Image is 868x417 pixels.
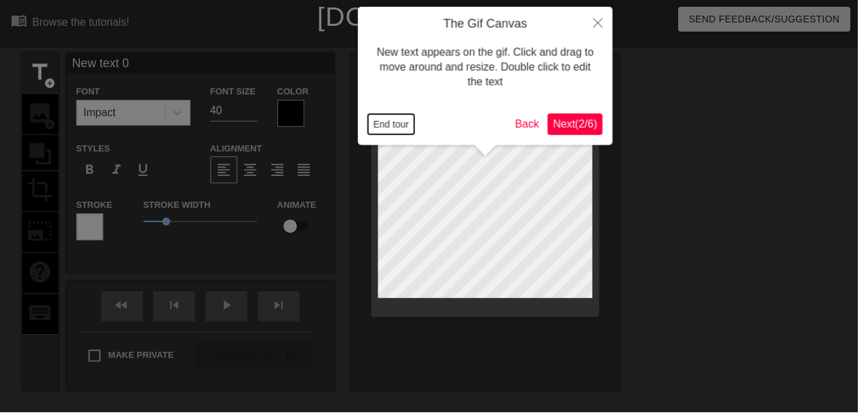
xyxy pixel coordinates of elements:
a: [DOMAIN_NAME] [321,1,547,31]
span: Send Feedback/Suggestion [697,11,850,28]
span: format_align_center [245,164,262,180]
div: The online gif editor [296,31,634,47]
span: skip_previous [168,301,184,317]
span: Next ( 2 / 6 ) [559,120,604,131]
span: fast_rewind [115,301,132,317]
button: Send Feedback/Suggestion [686,7,861,32]
div: New text appears on the gif. Click and drag to move around and resize. Double click to edit the text [372,32,610,105]
label: Stroke Width [145,201,213,215]
span: format_bold [83,164,99,180]
div: Browse the tutorials! [33,16,131,28]
span: format_align_left [218,164,235,180]
label: Alignment [213,144,265,158]
span: format_underline [137,164,153,180]
a: Browse the tutorials! [11,13,131,34]
label: Styles [77,144,112,158]
span: format_italic [110,164,126,180]
span: play_arrow [221,301,237,317]
span: format_align_right [273,164,289,180]
button: End tour [372,115,419,136]
span: add_circle [45,79,56,90]
button: Next [554,115,610,137]
h4: The Gif Canvas [372,17,610,32]
span: menu_book [11,13,27,29]
label: Font Size [213,86,259,100]
label: Stroke [77,201,114,215]
div: Impact [85,106,117,122]
span: format_align_justify [300,164,316,180]
label: Color [281,86,313,100]
span: title [28,60,54,86]
button: Close [590,7,620,38]
span: Make Private [110,352,176,366]
label: Font [77,86,101,100]
button: Back [516,115,551,137]
label: Animate [281,201,320,215]
span: skip_next [274,301,290,317]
